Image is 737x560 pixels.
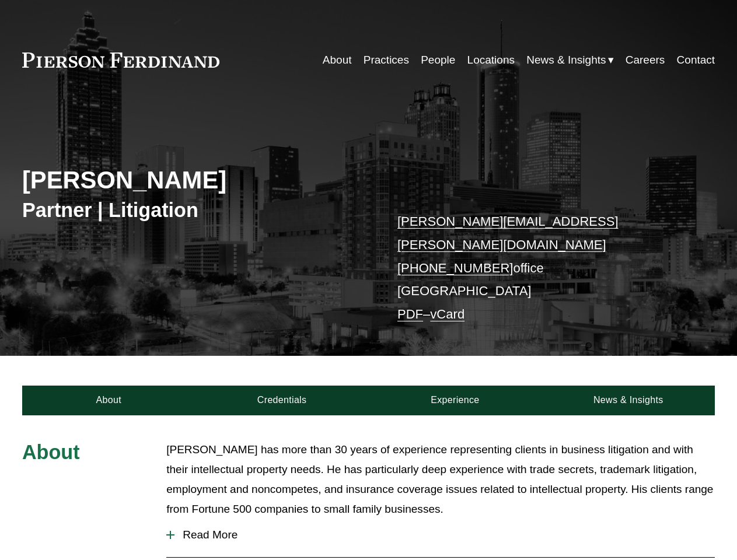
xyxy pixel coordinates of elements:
span: News & Insights [526,50,606,70]
a: News & Insights [542,386,715,415]
a: Locations [467,49,515,71]
h3: Partner | Litigation [22,198,369,222]
span: Read More [174,528,715,541]
a: [PERSON_NAME][EMAIL_ADDRESS][PERSON_NAME][DOMAIN_NAME] [397,214,619,252]
a: PDF [397,307,423,321]
a: Practices [364,49,409,71]
a: Careers [626,49,665,71]
a: vCard [430,307,464,321]
button: Read More [166,520,715,550]
a: About [22,386,195,415]
a: People [421,49,455,71]
a: [PHONE_NUMBER] [397,261,513,275]
p: [PERSON_NAME] has more than 30 years of experience representing clients in business litigation an... [166,440,715,520]
a: Experience [369,386,542,415]
a: folder dropdown [526,49,613,71]
p: office [GEOGRAPHIC_DATA] – [397,210,686,326]
a: Contact [677,49,715,71]
span: About [22,441,80,463]
a: About [323,49,352,71]
h2: [PERSON_NAME] [22,166,369,195]
a: Credentials [195,386,369,415]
